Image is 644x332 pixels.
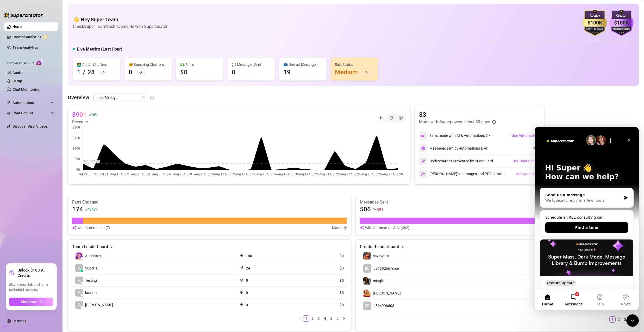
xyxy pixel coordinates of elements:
a: 1 [610,317,615,322]
a: Creator Analytics exclamation-circle [12,33,54,41]
span: info-circle [150,96,154,100]
div: Risk Status [335,62,374,67]
span: user [77,266,81,270]
span: fall [373,207,377,211]
span: left [605,318,608,321]
div: 👩‍💻 Active Chatters [77,62,116,67]
iframe: Intercom live chat [535,127,639,310]
a: 1 [303,316,309,321]
a: 3 [622,317,628,322]
article: $0 [295,253,344,259]
a: 6 [335,316,340,321]
div: 💬 Messages Sent [232,62,271,67]
img: svg%3e [421,159,426,163]
div: Sales made with AI & Automations [429,133,490,138]
button: Add your team [516,170,540,178]
span: CR [365,303,370,309]
article: 506 [360,205,371,213]
article: $0 [295,266,344,271]
span: info-circle [486,134,490,137]
span: send [239,253,245,258]
button: left [603,316,609,323]
span: left [298,317,302,320]
button: Start nowarrow-right [9,298,53,306]
span: arrow-right [364,70,368,74]
div: Monthly Sales [609,28,634,31]
div: 1 [77,68,81,76]
span: Use Automations [512,133,540,138]
span: Use Chat Copilot [512,159,540,163]
span: arrow-right [101,70,105,74]
article: Fans Engaged [72,199,347,205]
a: 2 [310,316,315,321]
li: 1 [609,316,616,323]
div: $0 [180,68,187,76]
div: 0 [129,68,132,76]
a: 3 [316,316,322,321]
span: Messages [30,176,48,179]
button: left [297,315,303,322]
img: savsvania [363,252,371,260]
button: Use Chat Copilot [512,157,540,165]
article: Messages Sent [360,199,635,205]
li: Next Page [341,315,347,322]
a: 2 [616,317,622,322]
img: svg%3e [360,225,364,231]
span: Home [7,176,19,179]
button: Use Automations [511,131,540,140]
strong: Unlock $100 AI Credits [17,268,53,278]
div: Undercharges Prevented by PriceGuard [419,157,493,165]
article: 174 [72,205,83,213]
article: $3 [419,110,496,119]
span: user [77,279,81,282]
article: With Automation (7) [77,225,110,231]
img: svg%3e [421,146,425,150]
img: Chat Copilot [7,111,10,115]
span: [PERSON_NAME] [373,291,401,295]
span: rise [89,113,92,116]
span: dollar-circle [399,116,403,120]
div: 482 [533,145,540,151]
span: Share your link and earn unlimited rewards [9,282,53,292]
h5: Live Metrics (Last Hour) [77,46,122,52]
article: 0 [246,302,248,308]
article: Check Super Team's achievements with Supercreator [73,23,167,30]
li: Previous Page [603,316,609,323]
li: Previous Page [297,315,303,322]
div: 28 [87,68,95,76]
iframe: Intercom live chat [626,314,639,327]
article: 146 [246,253,252,259]
article: Team Leaderboard [72,244,108,250]
span: BE [365,266,369,271]
article: $0 [295,290,344,295]
span: send [239,277,245,282]
span: arrow-right [39,300,42,304]
button: right [341,315,347,322]
article: Overview [68,94,89,101]
span: Last 30 days [97,94,145,102]
div: 19 [283,68,291,76]
div: Monthly Sales [583,28,607,31]
a: Team Analytics [12,45,38,50]
span: build [3,325,6,328]
img: svg%3e [421,133,426,138]
img: svg%3e [421,171,426,176]
button: News [78,163,104,183]
span: News [86,176,96,179]
span: 6 % [93,112,97,117]
span: info-circle [492,120,496,124]
span: rise [85,207,89,211]
a: Home [12,24,22,29]
li: 3 [622,316,628,323]
a: 5 [328,316,334,321]
article: Creator Leaderboard [360,244,399,250]
div: $100K [609,19,634,27]
article: $0 [295,302,344,308]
